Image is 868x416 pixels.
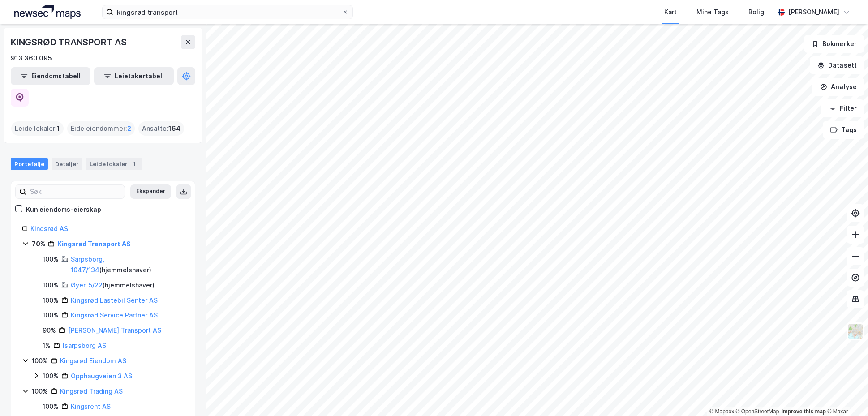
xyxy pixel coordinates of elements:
[86,158,142,170] div: Leide lokaler
[43,401,59,412] div: 100%
[823,373,868,416] iframe: Chat Widget
[71,280,155,291] div: ( hjemmelshaver )
[138,121,184,136] div: Ansatte :
[804,35,864,53] button: Bokmerker
[71,372,132,380] a: Opphaugveien 3 AS
[94,67,174,85] button: Leietakertabell
[11,121,64,136] div: Leide lokaler :
[67,121,135,136] div: Eide eiendommer :
[60,387,123,395] a: Kingsrød Trading AS
[57,123,60,134] span: 1
[14,5,81,19] img: logo.a4113a55bc3d86da70a041830d287a7e.svg
[32,356,48,366] div: 100%
[696,7,729,17] div: Mine Tags
[11,158,48,170] div: Portefølje
[823,121,864,139] button: Tags
[130,184,171,199] button: Ekspander
[43,295,59,306] div: 100%
[810,56,864,74] button: Datasett
[11,67,90,85] button: Eiendomstabell
[847,323,864,340] img: Z
[52,158,82,170] div: Detaljer
[11,35,129,49] div: KINGSRØD TRANSPORT AS
[43,340,51,351] div: 1%
[26,204,101,215] div: Kun eiendoms-eierskap
[788,7,839,17] div: [PERSON_NAME]
[11,53,52,64] div: 913 360 095
[782,408,826,415] a: Improve this map
[71,296,158,304] a: Kingsrød Lastebil Senter AS
[43,280,59,291] div: 100%
[68,326,161,334] a: [PERSON_NAME] Transport AS
[113,5,342,19] input: Søk på adresse, matrikkel, gårdeiere, leietakere eller personer
[63,342,106,349] a: Isarpsborg AS
[71,254,184,275] div: ( hjemmelshaver )
[71,311,158,319] a: Kingsrød Service Partner AS
[748,7,764,17] div: Bolig
[32,239,45,249] div: 70%
[127,123,131,134] span: 2
[709,408,734,415] a: Mapbox
[736,408,779,415] a: OpenStreetMap
[43,310,59,321] div: 100%
[60,357,126,365] a: Kingsrød Eiendom AS
[71,403,111,410] a: Kingsrent AS
[168,123,180,134] span: 164
[43,371,59,382] div: 100%
[821,99,864,117] button: Filter
[812,78,864,96] button: Analyse
[71,255,104,274] a: Sarpsborg, 1047/134
[32,386,48,397] div: 100%
[71,281,103,289] a: Øyer, 5/22
[57,240,131,248] a: Kingsrød Transport AS
[129,159,138,168] div: 1
[43,325,56,336] div: 90%
[43,254,59,265] div: 100%
[26,185,125,198] input: Søk
[823,373,868,416] div: Kontrollprogram for chat
[30,225,68,232] a: Kingsrød AS
[664,7,677,17] div: Kart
